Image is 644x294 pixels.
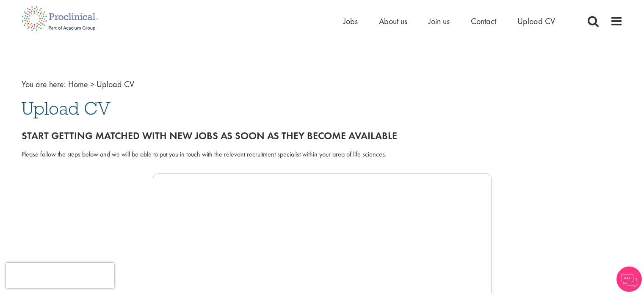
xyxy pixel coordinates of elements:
img: Chatbot [616,267,642,292]
h2: Start getting matched with new jobs as soon as they become available [22,130,623,141]
span: > [90,79,94,90]
a: Jobs [343,16,358,27]
span: Upload CV [97,79,134,90]
a: Join us [428,16,450,27]
div: Please follow the steps below and we will be able to put you in touch with the relevant recruitme... [22,150,623,159]
span: Upload CV [22,97,111,120]
a: About us [379,16,407,27]
a: Upload CV [517,16,555,27]
iframe: reCAPTCHA [6,263,114,288]
span: You are here: [22,79,66,90]
a: Contact [471,16,496,27]
a: breadcrumb link [68,79,88,90]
